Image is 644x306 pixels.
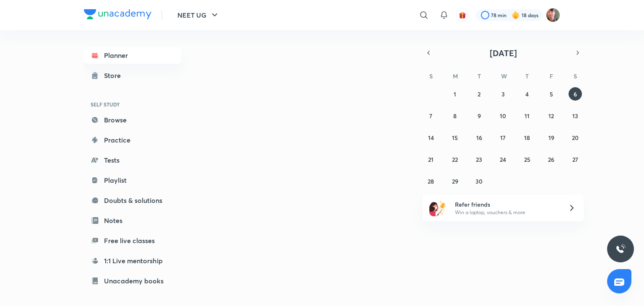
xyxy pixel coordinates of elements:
[453,112,457,120] abbr: September 8, 2025
[496,131,510,144] button: September 17, 2025
[572,112,578,120] abbr: September 13, 2025
[473,109,486,122] button: September 9, 2025
[501,90,505,98] abbr: September 3, 2025
[476,156,482,163] abbr: September 23, 2025
[424,109,438,122] button: September 7, 2025
[569,109,582,122] button: September 13, 2025
[475,177,483,185] abbr: September 30, 2025
[545,131,558,144] button: September 19, 2025
[448,87,462,101] button: September 1, 2025
[429,200,446,216] img: referral
[448,153,462,166] button: September 22, 2025
[104,70,126,80] div: Store
[424,174,438,188] button: September 28, 2025
[84,192,181,209] a: Doubts & solutions
[572,134,579,142] abbr: September 20, 2025
[84,112,181,128] a: Browse
[569,87,582,101] button: September 6, 2025
[473,153,486,166] button: September 23, 2025
[524,156,530,163] abbr: September 25, 2025
[520,153,534,166] button: September 25, 2025
[448,131,462,144] button: September 15, 2025
[512,11,520,19] img: streak
[448,174,462,188] button: September 29, 2025
[424,153,438,166] button: September 21, 2025
[428,134,434,142] abbr: September 14, 2025
[452,156,458,163] abbr: September 22, 2025
[545,87,558,101] button: September 5, 2025
[454,90,456,98] abbr: September 1, 2025
[500,112,506,120] abbr: September 10, 2025
[545,109,558,122] button: September 12, 2025
[473,87,486,101] button: September 2, 2025
[84,9,151,19] img: Company Logo
[84,67,181,84] a: Store
[548,156,554,163] abbr: September 26, 2025
[84,212,181,229] a: Notes
[500,134,506,142] abbr: September 17, 2025
[434,47,572,59] button: [DATE]
[428,156,434,163] abbr: September 21, 2025
[473,131,486,144] button: September 16, 2025
[478,90,480,98] abbr: September 2, 2025
[172,7,225,23] button: NEET UG
[84,152,181,169] a: Tests
[490,47,517,59] span: [DATE]
[569,131,582,144] button: September 20, 2025
[455,200,558,209] h6: Refer friends
[615,244,626,254] img: ttu
[574,72,577,80] abbr: Saturday
[429,72,433,80] abbr: Sunday
[569,153,582,166] button: September 27, 2025
[496,153,510,166] button: September 24, 2025
[525,72,529,80] abbr: Thursday
[453,72,458,80] abbr: Monday
[473,174,486,188] button: September 30, 2025
[574,90,577,98] abbr: September 6, 2025
[478,112,481,120] abbr: September 9, 2025
[452,177,458,185] abbr: September 29, 2025
[84,9,151,21] a: Company Logo
[84,47,181,64] a: Planner
[500,156,506,163] abbr: September 24, 2025
[525,112,530,120] abbr: September 11, 2025
[501,72,507,80] abbr: Wednesday
[84,132,181,148] a: Practice
[496,87,510,101] button: September 3, 2025
[429,112,432,120] abbr: September 7, 2025
[550,90,553,98] abbr: September 5, 2025
[548,112,554,120] abbr: September 12, 2025
[84,252,181,269] a: 1:1 Live mentorship
[424,131,438,144] button: September 14, 2025
[478,72,481,80] abbr: Tuesday
[459,11,466,19] img: avatar
[455,209,558,216] p: Win a laptop, vouchers & more
[545,153,558,166] button: September 26, 2025
[84,97,181,112] h6: SELF STUDY
[428,177,434,185] abbr: September 28, 2025
[84,172,181,189] a: Playlist
[520,87,534,101] button: September 4, 2025
[84,232,181,249] a: Free live classes
[572,156,578,163] abbr: September 27, 2025
[520,109,534,122] button: September 11, 2025
[525,90,529,98] abbr: September 4, 2025
[496,109,510,122] button: September 10, 2025
[452,134,458,142] abbr: September 15, 2025
[546,8,560,22] img: Ravii
[84,272,181,289] a: Unacademy books
[550,72,553,80] abbr: Friday
[548,134,554,142] abbr: September 19, 2025
[524,134,530,142] abbr: September 18, 2025
[448,109,462,122] button: September 8, 2025
[476,134,482,142] abbr: September 16, 2025
[456,8,469,22] button: avatar
[520,131,534,144] button: September 18, 2025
